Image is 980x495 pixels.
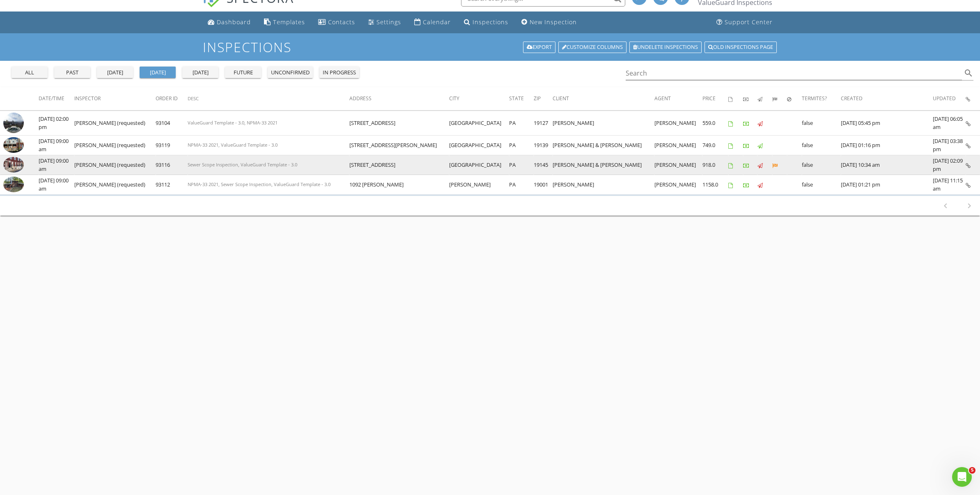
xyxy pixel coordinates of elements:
td: PA [509,111,534,136]
td: PA [509,175,534,195]
td: [PERSON_NAME] (requested) [74,175,156,195]
div: Templates [273,18,305,26]
td: false [802,136,841,155]
a: Support Center [713,15,776,30]
td: 93119 [156,136,188,155]
td: 19001 [534,175,553,195]
div: unconfirmed [271,69,310,77]
div: future [228,69,258,77]
span: City [449,95,459,102]
span: Price [702,95,716,102]
th: City: Not sorted. [449,87,510,110]
th: Address: Not sorted. [349,87,449,110]
th: Canceled: Not sorted. [787,87,802,110]
td: PA [509,155,534,175]
div: Contacts [328,18,355,26]
th: State: Not sorted. [509,87,534,110]
button: future [225,67,261,78]
th: Agent: Not sorted. [654,87,703,110]
td: [PERSON_NAME] & [PERSON_NAME] [553,136,654,155]
button: in progress [319,67,359,78]
td: [DATE] 09:00 am [39,136,74,155]
th: Desc: Not sorted. [188,87,349,110]
div: in progress [323,69,356,77]
a: Settings [365,15,404,30]
button: [DATE] [140,67,176,78]
span: Agent [654,95,671,102]
div: past [57,69,87,77]
td: 93116 [156,155,188,175]
a: Inspections [461,15,512,30]
th: Order ID: Not sorted. [156,87,188,110]
td: [GEOGRAPHIC_DATA] [449,111,510,136]
td: [DATE] 10:34 am [841,155,933,175]
td: [PERSON_NAME] [654,155,703,175]
button: unconfirmed [268,67,313,78]
a: Contacts [315,15,358,30]
th: Zip: Not sorted. [534,87,553,110]
div: [DATE] [100,69,130,77]
td: 749.0 [702,136,728,155]
div: Calendar [423,18,451,26]
a: Old inspections page [705,41,777,53]
img: 9358856%2Freports%2Ff24c9b95-320c-41ce-bb6c-ac124521a109%2Fcover_photos%2FOpZItaU4NDilPH8ZhFEV%2F... [3,137,24,153]
div: Dashboard [217,18,251,26]
th: Price: Not sorted. [702,87,728,110]
td: 19139 [534,136,553,155]
img: 9353417%2Freports%2Fc91e26b2-e11d-40cd-b5c8-d6555ba226b1%2Fcover_photos%2Ffl5QUhLh8XG6Ef4dCKqz%2F... [3,177,24,192]
a: Templates [261,15,308,30]
span: NPMA-33 2021, Sewer Scope Inspection, ValueGuard Template - 3.0 [188,181,330,187]
td: [PERSON_NAME] [654,111,703,136]
td: false [802,175,841,195]
th: Inspection Details: Not sorted. [966,87,980,110]
th: Inspector: Not sorted. [74,87,156,110]
i: search [964,68,973,78]
td: [STREET_ADDRESS] [349,155,449,175]
div: Inspections [473,18,508,26]
span: Date/Time [39,95,64,102]
span: Order ID [156,95,178,102]
span: NPMA-33 2021, ValueGuard Template - 3.0 [188,142,278,148]
td: 19145 [534,155,553,175]
div: [DATE] [143,69,172,77]
img: 9356895%2Freports%2F2c17950a-5feb-4f3b-b1a9-9b9ed20a28db%2Fcover_photos%2Fq8Dx2MJMPSvZ6VVTrHt8%2F... [3,157,24,173]
span: Desc [188,95,199,101]
a: Dashboard [204,15,254,30]
td: [PERSON_NAME] [654,136,703,155]
td: [PERSON_NAME] [449,175,510,195]
td: 1092 [PERSON_NAME] [349,175,449,195]
span: Sewer Scope Inspection, ValueGuard Template - 3.0 [188,161,297,168]
td: [DATE] 09:00 am [39,175,74,195]
td: [DATE] 06:05 am [933,111,966,136]
td: [DATE] 11:15 am [933,175,966,195]
span: Zip [534,95,541,102]
td: false [802,155,841,175]
th: Published: Not sorted. [757,87,772,110]
th: Date/Time: Not sorted. [39,87,74,110]
iframe: Intercom live chat [952,467,972,487]
div: Settings [376,18,401,26]
span: Address [349,95,372,102]
button: [DATE] [182,67,218,78]
button: past [54,67,90,78]
td: [PERSON_NAME] (requested) [74,155,156,175]
td: 93112 [156,175,188,195]
td: [GEOGRAPHIC_DATA] [449,136,510,155]
div: [DATE] [186,69,215,77]
td: [PERSON_NAME] (requested) [74,111,156,136]
th: Client: Not sorted. [553,87,654,110]
td: [DATE] 09:00 am [39,155,74,175]
td: [DATE] 01:21 pm [841,175,933,195]
a: Calendar [411,15,454,30]
h1: Inspections [203,40,778,54]
span: Termites? [802,95,827,102]
button: all [11,67,48,78]
td: [DATE] 01:16 pm [841,136,933,155]
a: Export [523,41,555,53]
span: Created [841,95,863,102]
span: Inspector [74,95,101,102]
img: streetview [3,113,24,133]
th: Created: Not sorted. [841,87,933,110]
a: New Inspection [518,15,580,30]
td: [GEOGRAPHIC_DATA] [449,155,510,175]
